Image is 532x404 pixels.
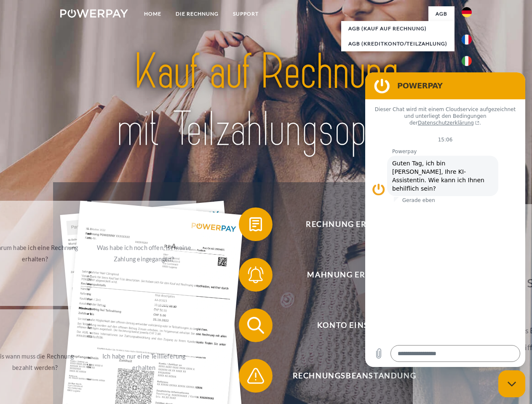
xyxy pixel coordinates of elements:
[462,56,472,66] img: it
[462,35,472,45] img: fr
[341,21,454,36] a: AGB (Kauf auf Rechnung)
[245,315,266,336] img: qb_search.svg
[168,6,226,21] a: DIE RECHNUNG
[462,7,472,17] img: de
[498,370,525,397] iframe: Schaltfläche zum Öffnen des Messaging-Fensters; Konversation läuft
[96,351,191,373] div: Ich habe nur eine Teillieferung erhalten
[239,308,458,342] button: Konto einsehen
[226,6,266,21] a: SUPPORT
[96,242,191,265] div: Was habe ich noch offen, ist meine Zahlung eingegangen?
[91,201,196,306] a: Was habe ich noch offen, ist meine Zahlung eingegangen?
[251,308,457,342] span: Konto einsehen
[251,359,457,393] span: Rechnungsbeanstandung
[245,365,266,386] img: qb_warning.svg
[428,6,454,21] a: agb
[60,9,128,18] img: logo-powerpay-white.svg
[239,359,458,393] button: Rechnungsbeanstandung
[137,6,168,21] a: Home
[341,36,454,51] a: AGB (Kreditkonto/Teilzahlung)
[80,40,452,161] img: title-powerpay_de.svg
[365,72,525,367] iframe: Messaging-Fenster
